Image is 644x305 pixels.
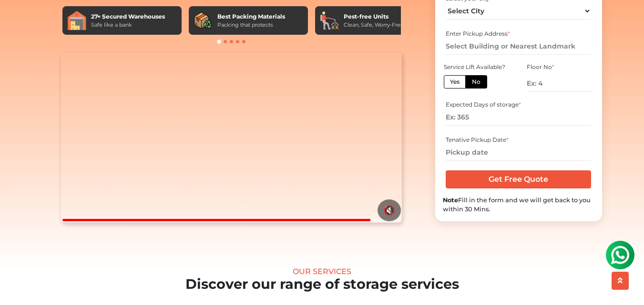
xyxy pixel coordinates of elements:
div: Enter Pickup Address [446,30,591,38]
div: Service Lift Available? [444,63,510,71]
img: Best Packing Materials [194,11,213,30]
input: Select Building or Nearest Landmark [446,38,591,55]
div: Clean, Safe, Worry-Free [344,21,404,29]
h2: Discover our range of storage services [26,276,618,293]
img: whatsapp-icon.svg [10,10,29,29]
div: Our Services [26,267,618,276]
div: Fill in the form and we will get back to you within 30 Mins. [443,196,594,214]
b: Note [443,197,458,204]
div: Expected Days of storage [446,100,591,109]
input: Ex: 4 [527,75,593,92]
img: 27+ Secured Warehouses [67,11,86,30]
video: Your browser does not support the video tag. [61,52,402,223]
button: scroll up [612,272,629,290]
label: Yes [444,75,466,89]
input: Ex: 365 [446,109,591,126]
label: No [465,75,487,89]
div: Tenative Pickup Date [446,136,591,144]
div: Packing that protects [217,21,285,29]
div: Safe like a bank [91,21,165,29]
div: Pest-free Units [344,12,404,21]
input: Pickup date [446,144,591,161]
img: Pest-free Units [320,11,339,30]
div: Best Packing Materials [217,12,285,21]
div: 27+ Secured Warehouses [91,12,165,21]
div: Floor No [527,63,593,71]
input: Get Free Quote [446,170,591,188]
button: 🔇 [378,199,401,221]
